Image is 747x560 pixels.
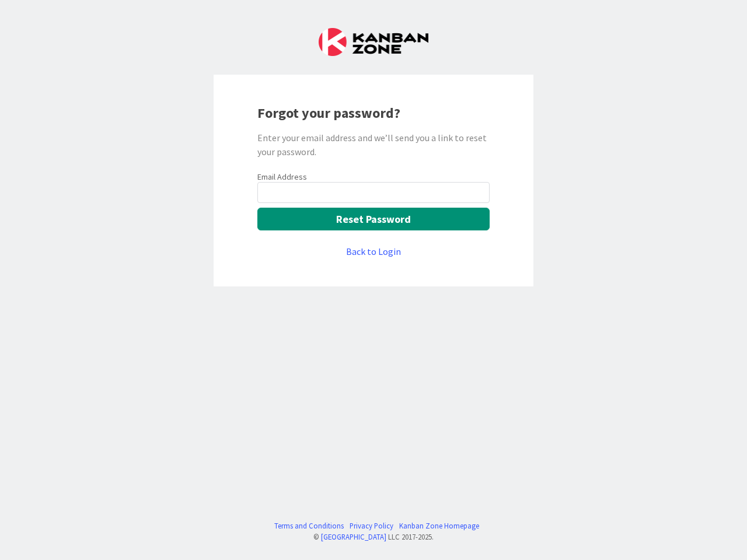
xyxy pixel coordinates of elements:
[321,532,386,541] a: [GEOGRAPHIC_DATA]
[257,171,307,182] label: Email Address
[319,28,428,56] img: Kanban Zone
[257,131,490,159] div: Enter your email address and we’ll send you a link to reset your password.
[268,531,479,542] div: © LLC 2017- 2025 .
[257,208,490,230] button: Reset Password
[399,520,479,531] a: Kanban Zone Homepage
[350,520,393,531] a: Privacy Policy
[257,104,400,122] b: Forgot your password?
[274,520,344,531] a: Terms and Conditions
[346,244,401,258] a: Back to Login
